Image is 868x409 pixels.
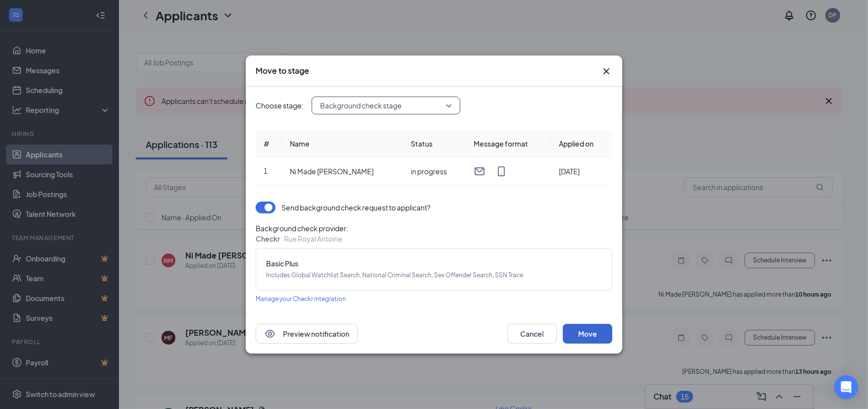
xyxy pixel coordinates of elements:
span: 1 [264,166,268,175]
svg: Email [474,165,486,177]
span: Background check stage [320,98,402,113]
th: Name [282,130,403,157]
th: Status [403,130,466,157]
span: Choose stage: [256,100,304,111]
th: Message format [466,130,551,157]
button: Close [600,65,612,77]
button: EyePreview notification [256,324,358,344]
svg: MobileSms [495,165,507,177]
div: Send background check request to applicant? [281,202,431,213]
td: [DATE] [551,157,612,186]
td: in progress [403,157,466,186]
svg: Eye [264,328,276,340]
span: Rue Royal Antoine [284,234,342,243]
svg: Cross [600,65,612,77]
span: Manage your Checkr integration [256,295,346,303]
h3: Move to stage [256,65,309,76]
button: Cancel [507,324,557,344]
th: Applied on [551,130,612,157]
a: Manage your Checkr integration [256,293,346,304]
span: Checkr [256,234,280,243]
span: Background check provider : [256,223,612,233]
span: Includes : Global Watchlist Search, National Criminal Search, Sex Offender Search, SSN Trace [266,270,602,280]
button: Move [563,324,612,344]
th: # [256,130,282,157]
span: Ni Made [PERSON_NAME] [290,167,374,176]
span: Basic Plus [266,258,602,268]
div: Open Intercom Messenger [834,375,858,399]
